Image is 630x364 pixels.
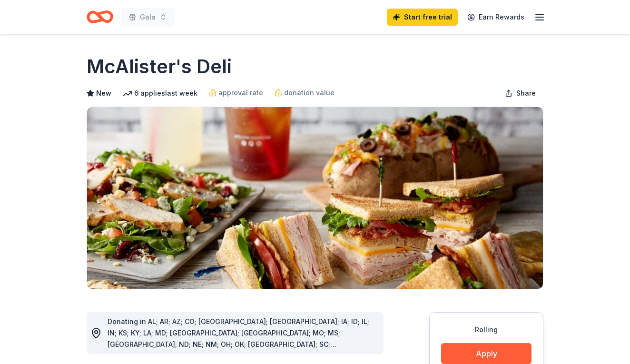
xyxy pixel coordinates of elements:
[387,9,458,26] a: Start free trial
[441,324,532,335] div: Rolling
[516,88,536,99] span: Share
[275,87,335,98] a: donation value
[123,88,197,99] div: 6 applies last week
[140,11,156,23] span: Gala
[441,343,532,364] button: Apply
[462,9,530,26] a: Earn Rewards
[218,87,263,98] span: approval rate
[284,87,335,98] span: donation value
[497,84,543,103] button: Share
[87,6,113,28] a: Home
[121,8,175,27] button: Gala
[96,88,111,99] span: New
[209,87,263,98] a: approval rate
[87,107,543,289] img: Image for McAlister's Deli
[108,317,369,360] span: Donating in AL; AR; AZ; CO; [GEOGRAPHIC_DATA]; [GEOGRAPHIC_DATA]; IA; ID; IL; IN; KS; KY; LA; MD;...
[87,53,232,80] h1: McAlister's Deli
